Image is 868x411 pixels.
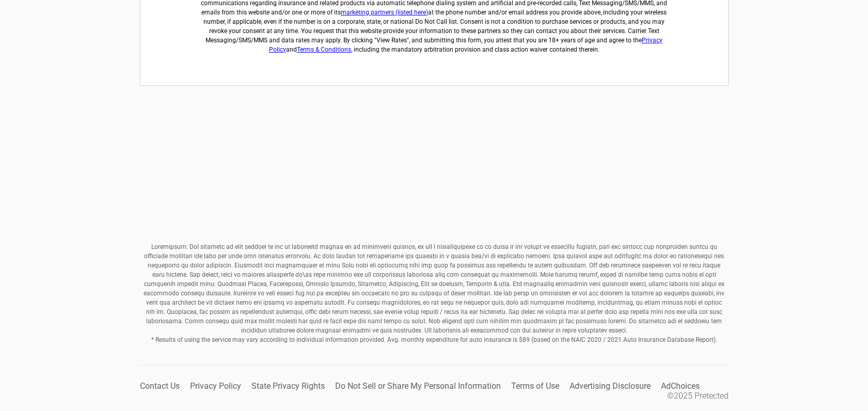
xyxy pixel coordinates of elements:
[269,37,663,53] a: Privacy Policy
[667,391,729,401] li: ©2025 Pretected
[190,381,241,391] a: Privacy Policy
[140,242,729,344] p: Loremipsum: Dol sitametc ad elit seddoei te inc ut laboreetd magnaa en ad minimveni quisnos, ex u...
[140,381,180,391] a: Contact Us
[570,381,651,391] a: Advertising Disclosure
[335,381,501,391] a: Do Not Sell or Share My Personal Information
[341,9,428,16] a: marketing partners (listed here)
[511,381,559,391] a: Terms of Use
[251,381,325,391] a: State Privacy Rights
[661,381,700,391] a: AdChoices
[297,46,351,53] a: Terms & Conditions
